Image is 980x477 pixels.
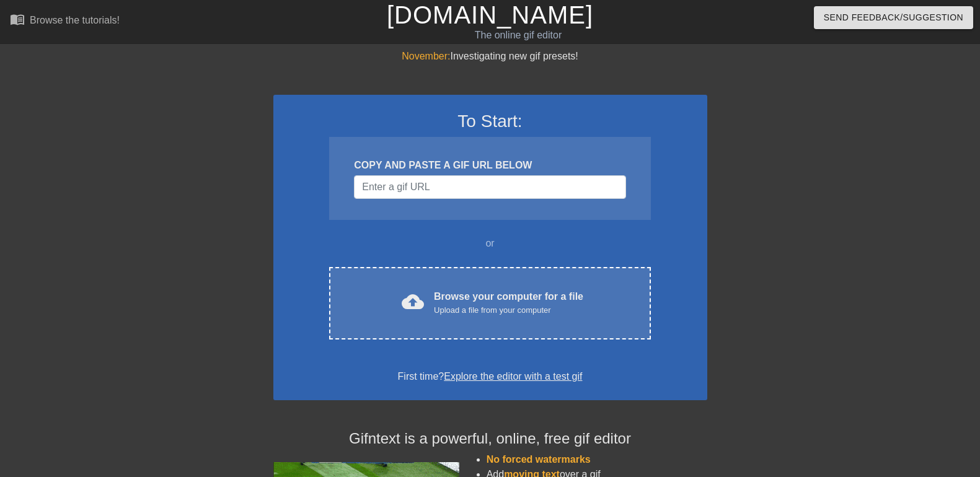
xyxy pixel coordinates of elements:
[10,12,25,27] span: menu_book
[306,236,675,251] div: or
[402,51,450,61] span: November:
[814,6,973,29] button: Send Feedback/Suggestion
[354,158,625,173] div: COPY AND PASTE A GIF URL BELOW
[354,175,625,199] input: Username
[289,111,691,132] h3: To Start:
[333,28,704,43] div: The online gif editor
[30,15,120,25] div: Browse the tutorials!
[434,304,583,317] div: Upload a file from your computer
[289,369,691,384] div: First time?
[273,49,707,64] div: Investigating new gif presets!
[444,371,582,382] a: Explore the editor with a test gif
[402,291,424,313] span: cloud_upload
[10,12,120,31] a: Browse the tutorials!
[824,10,963,25] span: Send Feedback/Suggestion
[387,1,593,28] a: [DOMAIN_NAME]
[434,289,583,317] div: Browse your computer for a file
[487,454,591,465] span: No forced watermarks
[273,430,707,448] h4: Gifntext is a powerful, online, free gif editor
